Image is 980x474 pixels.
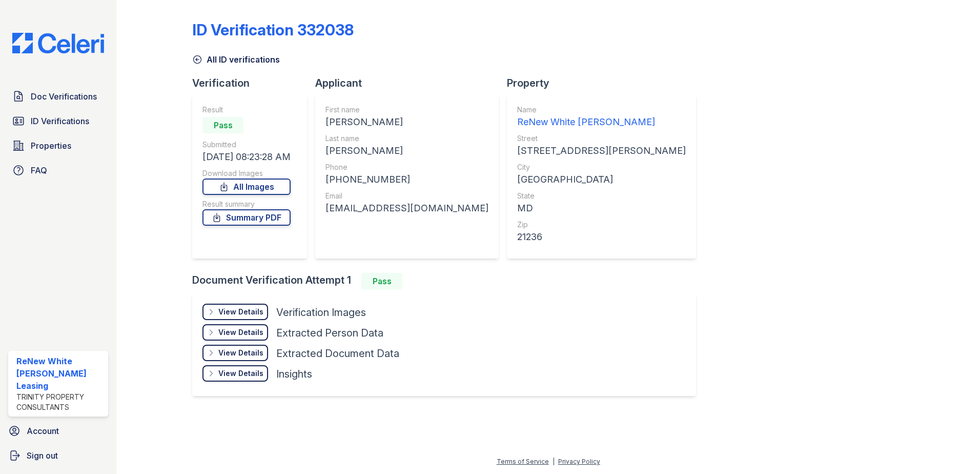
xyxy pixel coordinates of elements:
[8,111,108,131] a: ID Verifications
[31,115,89,127] span: ID Verifications
[202,117,243,133] div: Pass
[517,220,686,230] div: Zip
[276,326,383,340] div: Extracted Person Data
[192,21,354,39] div: ID Verification 332038
[325,105,488,115] div: First name
[27,425,59,437] span: Account
[202,150,291,164] div: [DATE] 08:23:28 AM
[325,191,488,201] div: Email
[325,172,488,187] div: [PHONE_NUMBER]
[4,33,112,53] img: CE_Logo_Blue-a8612792a0a2168367f1c8372b55b34899dd931a85d93a1a3d3e32e68fde9ad4.png
[202,179,291,195] a: All Images
[517,105,686,115] div: Name
[31,140,71,152] span: Properties
[517,201,686,215] div: MD
[192,273,704,289] div: Document Verification Attempt 1
[8,160,108,181] a: FAQ
[192,76,315,90] div: Verification
[31,164,47,176] span: FAQ
[361,273,402,289] div: Pass
[325,115,488,129] div: [PERSON_NAME]
[202,199,291,209] div: Result summary
[276,346,399,361] div: Extracted Document Data
[517,172,686,187] div: [GEOGRAPHIC_DATA]
[218,368,263,379] div: View Details
[517,115,686,129] div: ReNew White [PERSON_NAME]
[202,105,291,115] div: Result
[218,307,263,317] div: View Details
[325,201,488,215] div: [EMAIL_ADDRESS][DOMAIN_NAME]
[325,133,488,144] div: Last name
[558,458,600,465] a: Privacy Policy
[517,105,686,129] a: Name ReNew White [PERSON_NAME]
[497,458,549,465] a: Terms of Service
[507,76,704,90] div: Property
[4,445,112,466] a: Sign out
[517,144,686,158] div: [STREET_ADDRESS][PERSON_NAME]
[8,135,108,156] a: Properties
[202,140,291,150] div: Submitted
[325,144,488,158] div: [PERSON_NAME]
[218,348,263,358] div: View Details
[325,162,488,172] div: Phone
[517,230,686,244] div: 21236
[8,86,108,107] a: Doc Verifications
[517,162,686,172] div: City
[16,355,104,392] div: ReNew White [PERSON_NAME] Leasing
[553,458,555,465] div: |
[517,133,686,144] div: Street
[276,305,366,320] div: Verification Images
[315,76,507,90] div: Applicant
[4,421,112,441] a: Account
[31,90,97,103] span: Doc Verifications
[517,191,686,201] div: State
[218,327,263,338] div: View Details
[27,449,58,462] span: Sign out
[276,367,312,381] div: Insights
[202,168,291,179] div: Download Images
[16,392,104,412] div: Trinity Property Consultants
[192,53,280,66] a: All ID verifications
[937,433,970,464] iframe: chat widget
[202,209,291,226] a: Summary PDF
